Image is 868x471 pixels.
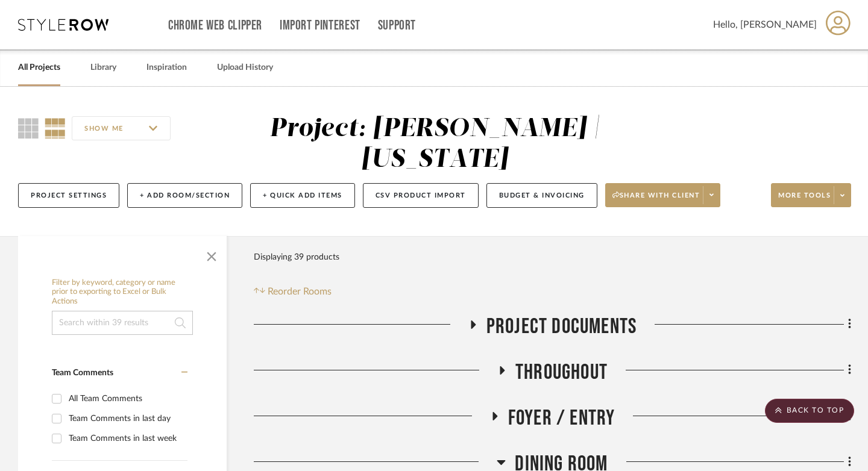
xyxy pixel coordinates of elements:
[250,183,355,208] button: + Quick Add Items
[508,405,615,431] span: Foyer / Entry
[486,314,637,340] span: Project Documents
[90,60,116,76] a: Library
[52,278,193,307] h6: Filter by keyword, category or name prior to exporting to Excel or Bulk Actions
[713,17,817,32] span: Hello, [PERSON_NAME]
[254,284,332,299] button: Reorder Rooms
[69,409,184,428] div: Team Comments in last day
[200,242,224,266] button: Close
[217,60,273,76] a: Upload History
[269,116,600,172] div: Project: [PERSON_NAME] | [US_STATE]
[52,369,113,377] span: Team Comments
[146,60,187,76] a: Inspiration
[612,191,700,209] span: Share with client
[605,183,721,207] button: Share with client
[363,183,479,208] button: CSV Product Import
[765,399,854,423] scroll-to-top-button: BACK TO TOP
[127,183,242,208] button: + Add Room/Section
[486,183,597,208] button: Budget & Invoicing
[254,245,339,269] div: Displaying 39 products
[378,20,416,31] a: Support
[69,389,184,408] div: All Team Comments
[168,20,262,31] a: Chrome Web Clipper
[69,429,184,448] div: Team Comments in last week
[280,20,360,31] a: Import Pinterest
[778,191,831,209] span: More tools
[515,360,608,385] span: Throughout
[268,284,332,299] span: Reorder Rooms
[18,183,119,208] button: Project Settings
[771,183,851,207] button: More tools
[18,60,60,76] a: All Projects
[52,311,193,335] input: Search within 39 results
